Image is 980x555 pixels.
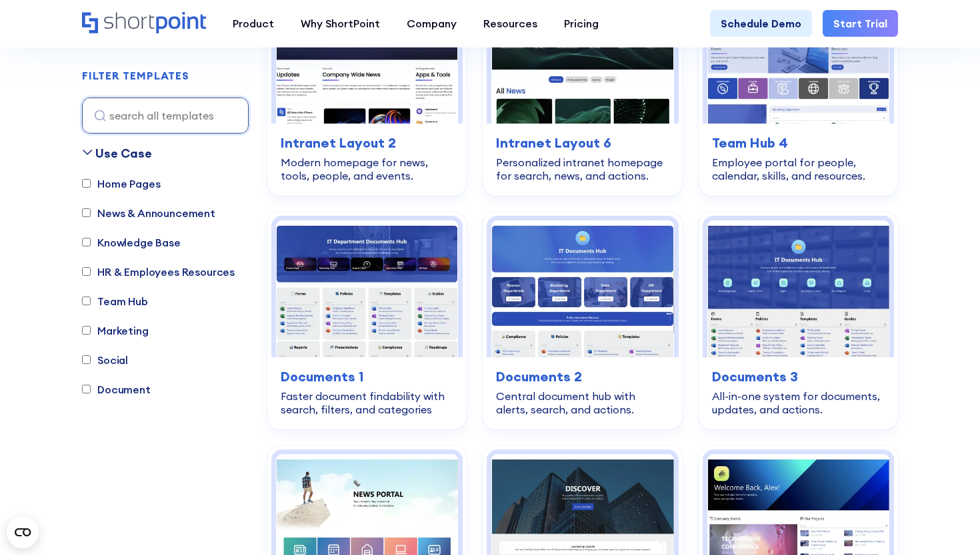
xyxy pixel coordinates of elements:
h3: Intranet Layout 6 [496,133,669,153]
div: Employee portal for people, calendar, skills, and resources. [712,156,885,182]
input: News & Announcement [82,209,91,218]
button: Open CMP widget [7,516,39,548]
div: Central document hub with alerts, search, and actions. [496,389,669,416]
div: Pricing [564,15,599,31]
label: Social [82,352,128,368]
input: Social [82,356,91,365]
h3: Intranet Layout 2 [281,133,453,153]
label: Team Hub [82,293,148,309]
div: FILTER TEMPLATES [82,71,189,81]
iframe: Chat Widget [740,400,980,555]
label: Marketing [82,323,149,339]
div: All-in-one system for documents, updates, and actions. [712,389,885,416]
a: Pricing [551,10,612,37]
div: Product [233,15,274,31]
input: Document [82,385,91,394]
input: search all templates [82,98,249,134]
label: Home Pages [82,176,160,192]
input: HR & Employees Resources [82,268,91,276]
a: Home [82,12,206,35]
h3: Documents 1 [281,367,453,387]
div: Personalized intranet homepage for search, news, and actions. [496,156,669,182]
input: Team Hub [82,297,91,306]
h3: Team Hub 4 [712,133,885,153]
img: Documents 1 – SharePoint Document Library Template: Faster document findability with search, filt... [276,220,458,357]
label: HR & Employees Resources [82,264,235,280]
a: Product [219,10,287,37]
label: News & Announcement [82,205,215,221]
div: Modern homepage for news, tools, people, and events. [281,156,453,182]
img: Documents 2 – Document Management Template: Central document hub with alerts, search, and actions. [491,220,673,357]
label: Knowledge Base [82,234,181,250]
div: Resources [483,15,537,31]
div: Faster document findability with search, filters, and categories [281,389,453,416]
a: Documents 2 – Document Management Template: Central document hub with alerts, search, and actions... [483,212,682,429]
img: Documents 3 – Document Management System Template: All-in-one system for documents, updates, and ... [707,220,889,357]
label: Document [82,381,151,397]
a: Why ShortPoint [287,10,393,37]
h3: Documents 3 [712,367,885,387]
a: Documents 3 – Document Management System Template: All-in-one system for documents, updates, and ... [699,212,898,429]
div: Why ShortPoint [301,15,380,31]
a: Company [393,10,470,37]
h3: Documents 2 [496,367,669,387]
input: Knowledge Base [82,238,91,247]
input: Home Pages [82,180,91,188]
div: Company [407,15,457,31]
input: Marketing [82,327,91,335]
a: Start Trial [823,10,898,37]
div: Use Case [95,144,152,162]
a: Schedule Demo [710,10,812,37]
a: Resources [470,10,551,37]
a: Documents 1 – SharePoint Document Library Template: Faster document findability with search, filt... [267,212,467,429]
